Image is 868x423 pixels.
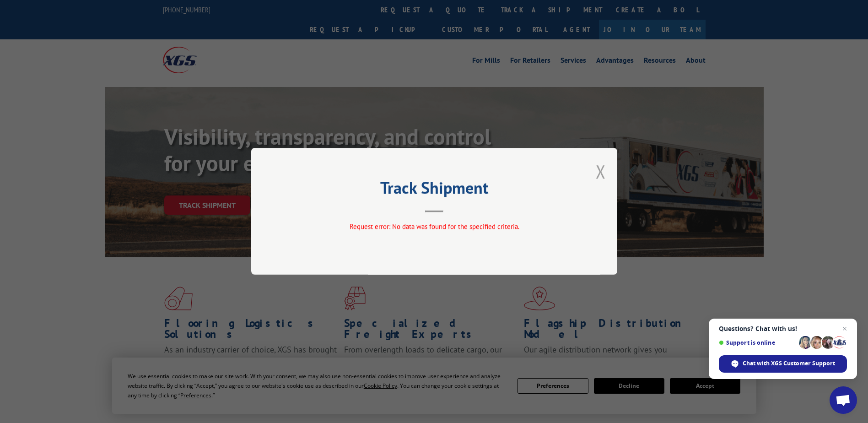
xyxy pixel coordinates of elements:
[349,222,519,231] span: Request error: No data was found for the specified criteria.
[297,181,571,199] h2: Track Shipment
[743,359,835,368] span: Chat with XGS Customer Support
[830,386,857,414] div: Open chat
[596,159,606,184] button: Close modal
[839,323,850,334] span: Close chat
[719,339,796,346] span: Support is online
[719,355,847,373] div: Chat with XGS Customer Support
[719,325,847,332] span: Questions? Chat with us!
